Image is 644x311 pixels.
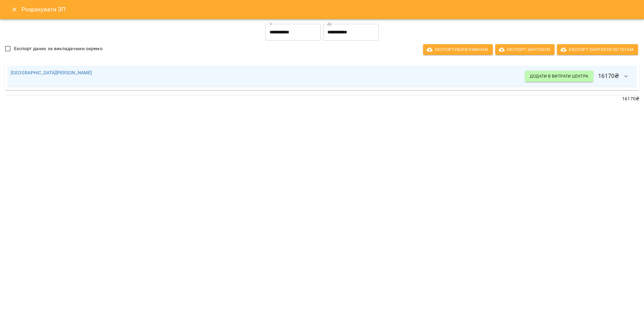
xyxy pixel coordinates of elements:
[21,5,637,14] h6: Розрахувати ЗП
[525,69,633,84] h6: 16170 ₴
[530,73,588,80] span: Додати в витрати центра
[14,45,103,52] span: Експорт даних за викладачами окремо
[7,2,21,17] button: Close
[428,46,488,53] span: Експортувати кімнати
[500,46,550,53] span: Експорт Зарплати
[562,46,633,53] span: Експорт Зарплати по тегам
[495,44,555,55] button: Експорт Зарплати
[5,95,639,102] p: 16170 ₴
[423,44,493,55] button: Експортувати кімнати
[557,44,638,55] button: Експорт Зарплати по тегам
[11,70,92,76] a: [GEOGRAPHIC_DATA][PERSON_NAME]
[525,71,593,81] button: Додати в витрати центра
